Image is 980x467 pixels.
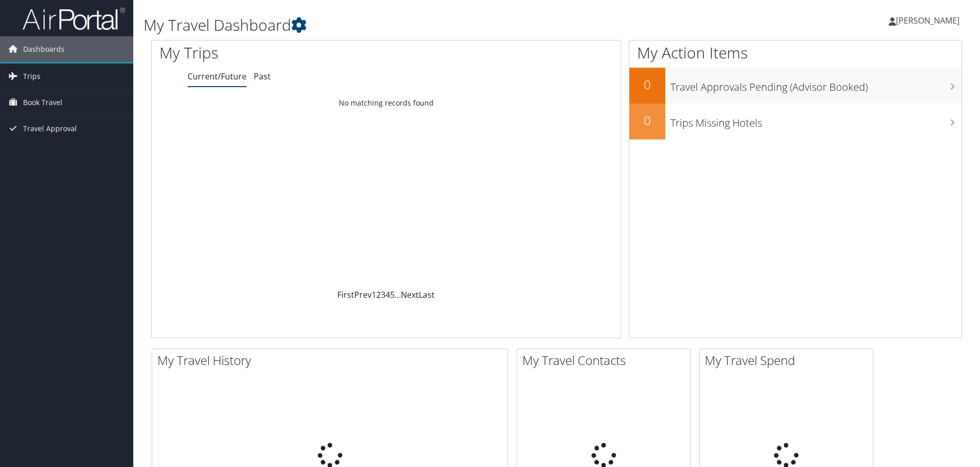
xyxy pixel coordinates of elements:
a: 2 [376,289,381,300]
span: Book Travel [23,90,63,115]
td: No matching records found [152,94,621,112]
span: Dashboards [23,36,65,62]
h2: My Travel History [157,352,507,369]
a: Last [419,289,435,300]
a: Next [401,289,419,300]
span: Travel Approval [23,116,77,141]
h1: My Travel Dashboard [144,14,695,36]
a: First [337,289,354,300]
h2: My Travel Contacts [522,352,690,369]
h2: My Travel Spend [705,352,873,369]
span: [PERSON_NAME] [896,15,959,26]
a: Past [254,71,271,82]
h1: My Action Items [629,42,962,64]
span: Trips [23,64,40,89]
a: 1 [372,289,376,300]
h2: 0 [629,76,665,93]
a: 4 [385,289,390,300]
a: 5 [390,289,395,300]
a: 3 [381,289,385,300]
a: 0Travel Approvals Pending (Advisor Booked) [629,68,962,104]
a: Current/Future [188,71,247,82]
a: Prev [354,289,372,300]
a: 0Trips Missing Hotels [629,104,962,139]
h3: Travel Approvals Pending (Advisor Booked) [670,75,962,94]
h1: My Trips [159,42,418,64]
a: [PERSON_NAME] [889,5,970,36]
h3: Trips Missing Hotels [670,111,962,130]
img: airportal-logo.png [23,7,125,31]
h2: 0 [629,112,665,129]
span: … [395,289,401,300]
